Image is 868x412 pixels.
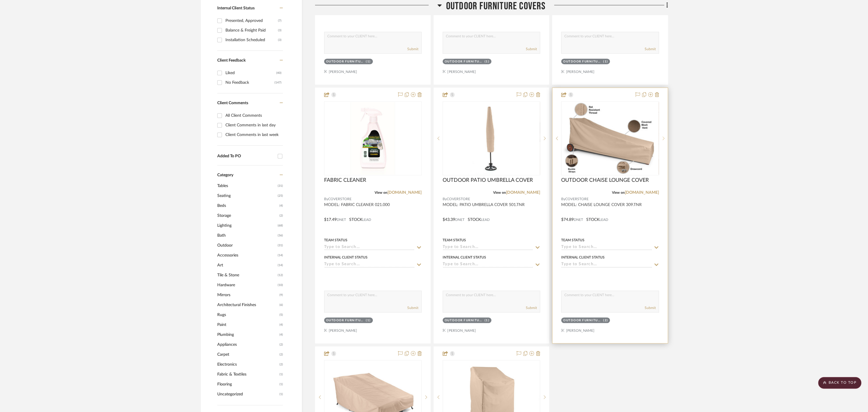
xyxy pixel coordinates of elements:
[278,181,283,191] span: (31)
[278,231,283,240] span: (36)
[279,300,283,310] span: (6)
[225,121,281,130] div: Client Comments in last day
[225,16,278,25] div: Presented, Approved
[278,270,283,280] span: (12)
[217,6,255,10] span: Internal Client Status
[279,290,283,300] span: (9)
[603,318,608,323] div: (2)
[493,191,506,194] span: View on
[561,177,649,184] span: OUTDOOR CHAISE LOUNGE COVER
[443,102,540,175] div: 0
[562,102,658,174] img: OUTDOOR CHAISE LOUNGE COVER
[561,262,652,268] input: Type to Search…
[279,201,283,210] span: (4)
[324,245,415,250] input: Type to Search…
[443,196,447,202] span: By
[225,111,281,120] div: All Client Comments
[443,238,466,243] div: Team Status
[278,280,283,290] span: (10)
[279,211,283,220] span: (2)
[217,221,276,231] span: Lighting
[217,154,275,159] div: Added To PO
[217,250,276,260] span: Accessories
[445,318,483,323] div: Outdoor Furniture Covers
[443,177,533,184] span: OUTDOOR PATIO UMBRELLA COVER
[274,78,281,87] div: (147)
[217,310,278,320] span: Rugs
[407,305,418,310] button: Submit
[278,261,283,270] span: (14)
[217,191,276,201] span: Seating
[217,290,278,300] span: Mirrors
[217,181,276,191] span: Tables
[278,251,283,260] span: (14)
[217,58,246,62] span: Client Feedback
[603,60,608,64] div: (1)
[279,370,283,379] span: (1)
[279,350,283,359] span: (2)
[217,320,278,330] span: Paint
[278,241,283,250] span: (31)
[217,240,276,250] span: Outdoor
[563,318,602,323] div: Outdoor Furniture Covers
[217,300,278,310] span: Architectural Finishes
[506,191,540,195] a: [DOMAIN_NAME]
[217,379,278,389] span: Flooring
[278,221,283,230] span: (68)
[217,101,248,105] span: Client Comments
[217,231,276,240] span: Bath
[217,173,233,178] span: Category
[324,177,366,184] span: FABRIC CLEANER
[443,262,533,268] input: Type to Search…
[645,46,656,52] button: Submit
[625,191,659,195] a: [DOMAIN_NAME]
[324,255,368,260] div: Internal Client Status
[279,320,283,329] span: (4)
[561,238,585,243] div: Team Status
[225,35,278,45] div: Installation Scheduled
[563,60,602,64] div: Outdoor Furniture Covers
[217,201,278,211] span: Beds
[217,211,278,221] span: Storage
[225,68,276,78] div: Liked
[366,318,371,323] div: (1)
[443,255,486,260] div: Internal Client Status
[484,318,489,323] div: (1)
[217,270,276,280] span: Tile & Stone
[278,35,281,45] div: (3)
[279,390,283,399] span: (1)
[484,60,489,64] div: (1)
[443,245,533,250] input: Type to Search…
[387,191,422,195] a: [DOMAIN_NAME]
[225,130,281,139] div: Client Comments in last week
[443,102,540,174] img: OUTDOOR PATIO UMBRELLA COVER
[278,191,283,200] span: (25)
[217,359,278,369] span: Electronics
[324,238,347,243] div: Team Status
[279,340,283,349] span: (2)
[217,389,278,399] span: Uncategorized
[366,60,371,64] div: (1)
[325,102,421,174] img: FABRIC CLEANER
[217,369,278,379] span: Fabric & Textiles
[447,196,470,202] span: COVERSTORE
[565,196,589,202] span: COVERSTORE
[818,377,861,389] scroll-to-top-button: BACK TO TOP
[217,350,278,359] span: Carpet
[217,330,278,340] span: Plumbing
[445,60,483,64] div: Outdoor Furniture Covers
[278,26,281,35] div: (3)
[326,60,365,64] div: Outdoor Furniture Covers
[561,196,565,202] span: By
[225,78,274,87] div: No Feedback
[217,340,278,350] span: Appliances
[375,191,387,194] span: View on
[645,305,656,310] button: Submit
[561,102,658,175] div: 1
[561,245,652,250] input: Type to Search…
[217,280,276,290] span: Hardware
[526,305,537,310] button: Submit
[276,68,281,78] div: (40)
[279,360,283,369] span: (2)
[217,260,276,270] span: Art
